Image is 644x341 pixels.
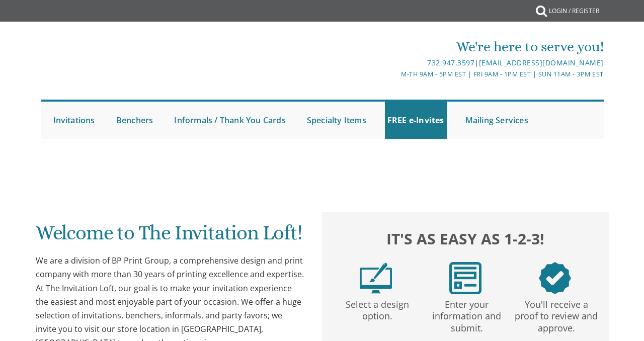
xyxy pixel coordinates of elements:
p: You'll receive a proof to review and approve. [514,294,599,334]
h1: Welcome to The Invitation Loft! [36,222,304,251]
a: 732.947.3597 [427,58,474,67]
p: Select a design option. [335,294,420,322]
div: We're here to serve you! [229,37,604,57]
img: step3.png [539,262,571,294]
a: Invitations [51,102,98,139]
img: step2.png [449,262,481,294]
a: FREE e-Invites [385,102,447,139]
img: step1.png [360,262,392,294]
a: Specialty Items [304,102,369,139]
a: [EMAIL_ADDRESS][DOMAIN_NAME] [479,58,604,67]
p: Enter your information and submit. [424,294,510,334]
a: Benchers [114,102,156,139]
div: M-Th 9am - 5pm EST | Fri 9am - 1pm EST | Sun 11am - 3pm EST [229,69,604,79]
div: | [229,57,604,69]
a: Mailing Services [463,102,531,139]
a: Informals / Thank You Cards [172,102,288,139]
h2: It's as easy as 1-2-3! [332,228,600,250]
